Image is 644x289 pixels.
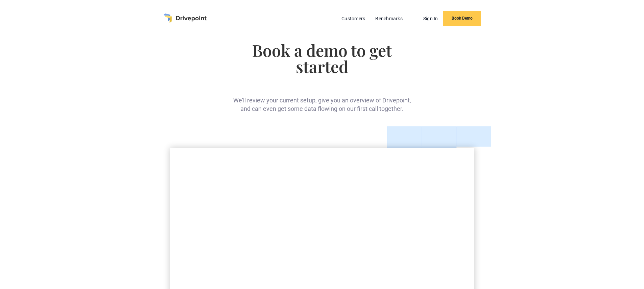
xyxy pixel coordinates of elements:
a: Sign In [420,14,442,23]
h1: Book a demo to get started [231,42,413,74]
a: home [163,14,207,23]
a: Book Demo [443,11,481,26]
a: Customers [338,14,368,23]
div: We'll review your current setup, give you an overview of Drivepoint, and can even get some data f... [231,85,413,113]
a: Benchmarks [372,14,406,23]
